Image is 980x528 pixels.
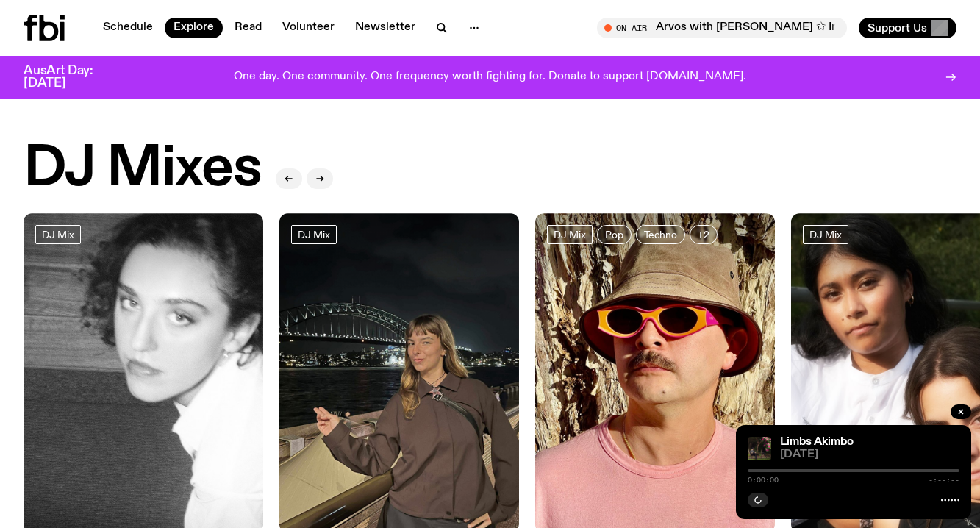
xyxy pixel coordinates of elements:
[780,449,959,460] span: [DATE]
[748,437,771,460] img: Jackson sits at an outdoor table, legs crossed and gazing at a black and brown dog also sitting a...
[636,225,685,244] a: Techno
[291,225,337,244] a: DJ Mix
[809,229,842,240] span: DJ Mix
[698,229,709,240] span: +2
[298,229,330,240] span: DJ Mix
[803,225,848,244] a: DJ Mix
[780,436,854,448] a: Limbs Akimbo
[547,225,593,244] a: DJ Mix
[94,18,162,38] a: Schedule
[35,225,81,244] a: DJ Mix
[929,477,959,484] span: -:--:--
[346,18,424,38] a: Newsletter
[644,229,677,240] span: Techno
[605,229,623,240] span: Pop
[597,18,847,38] button: On AirArvos with [PERSON_NAME] ✩ Interview: [PERSON_NAME]
[226,18,271,38] a: Read
[554,229,586,240] span: DJ Mix
[868,21,927,35] span: Support Us
[273,18,343,38] a: Volunteer
[165,18,223,38] a: Explore
[24,65,118,90] h3: AusArt Day: [DATE]
[24,141,261,197] h2: DJ Mixes
[597,225,632,244] a: Pop
[690,225,718,244] button: +2
[748,477,779,484] span: 0:00:00
[42,229,74,240] span: DJ Mix
[859,18,956,38] button: Support Us
[234,71,746,84] p: One day. One community. One frequency worth fighting for. Donate to support [DOMAIN_NAME].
